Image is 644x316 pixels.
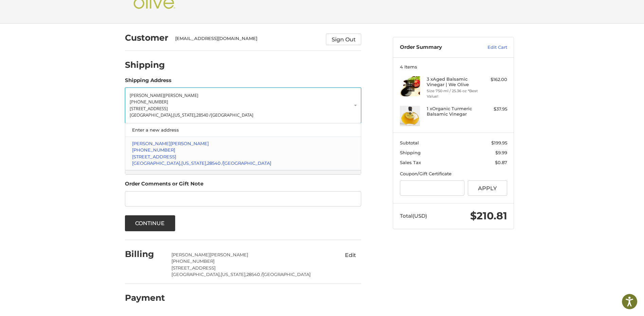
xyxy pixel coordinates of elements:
span: [PERSON_NAME] [130,92,164,98]
input: Gift Certificate or Coupon Code [400,180,465,196]
span: [PERSON_NAME] [164,92,198,98]
h3: 4 Items [400,64,507,70]
span: [PERSON_NAME] [171,252,210,257]
span: [GEOGRAPHIC_DATA], [130,112,173,118]
h2: Payment [125,293,165,303]
span: $210.81 [470,210,507,222]
span: [US_STATE], [181,160,207,166]
h4: 1 x Organic Turmeric Balsamic Vinegar [427,106,479,117]
span: [GEOGRAPHIC_DATA] [223,160,271,166]
span: [STREET_ADDRESS] [171,265,216,271]
span: [US_STATE], [221,272,246,277]
span: Total (USD) [400,213,427,219]
span: [US_STATE], [173,112,196,118]
span: [STREET_ADDRESS] [132,154,176,159]
span: [GEOGRAPHIC_DATA] [211,112,253,118]
h2: Shipping [125,60,165,70]
h2: Billing [125,249,165,259]
span: [PHONE_NUMBER] [130,99,168,105]
span: 28540 / [207,160,223,166]
h4: 3 x Aged Balsamic Vinegar | We Olive [427,76,479,87]
span: Subtotal [400,140,419,145]
span: $0.87 [495,160,507,165]
a: Enter a new address [129,123,358,137]
span: 28540 / [246,272,262,277]
span: [PHONE_NUMBER] [132,147,175,153]
h3: Order Summary [400,44,473,51]
span: Sales Tax [400,160,421,165]
a: [PERSON_NAME][PERSON_NAME][PHONE_NUMBER][STREET_ADDRESS][GEOGRAPHIC_DATA],[US_STATE],28540 /[GEOG... [129,137,358,170]
button: Edit [339,250,361,261]
p: We're away right now. Please check back later! [10,10,77,16]
div: $162.00 [480,76,507,83]
h2: Customer [125,33,168,43]
div: $37.95 [480,106,507,113]
span: [PERSON_NAME] [170,141,209,146]
button: Sign Out [326,34,361,45]
span: [GEOGRAPHIC_DATA], [132,160,181,166]
span: [PHONE_NUMBER] [171,258,215,264]
span: [STREET_ADDRESS] [130,105,168,112]
span: [GEOGRAPHIC_DATA] [262,272,311,277]
span: [GEOGRAPHIC_DATA], [171,272,221,277]
span: [PERSON_NAME] [132,141,170,146]
li: Size 750 ml / 25.36 oz *Best Value! [427,88,479,99]
legend: Shipping Address [125,77,171,87]
button: Continue [125,215,175,231]
button: Open LiveChat chat widget [78,9,86,17]
a: Edit Cart [473,44,507,51]
button: Apply [468,180,507,196]
div: [EMAIL_ADDRESS][DOMAIN_NAME] [175,35,319,45]
legend: Order Comments [125,180,203,191]
div: Coupon/Gift Certificate [400,171,507,177]
a: Enter or select a different address [125,87,361,123]
span: [PERSON_NAME] [210,252,248,257]
span: 28540 / [196,112,211,118]
span: $199.95 [491,140,507,145]
span: $9.99 [495,150,507,155]
span: Shipping [400,150,421,155]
